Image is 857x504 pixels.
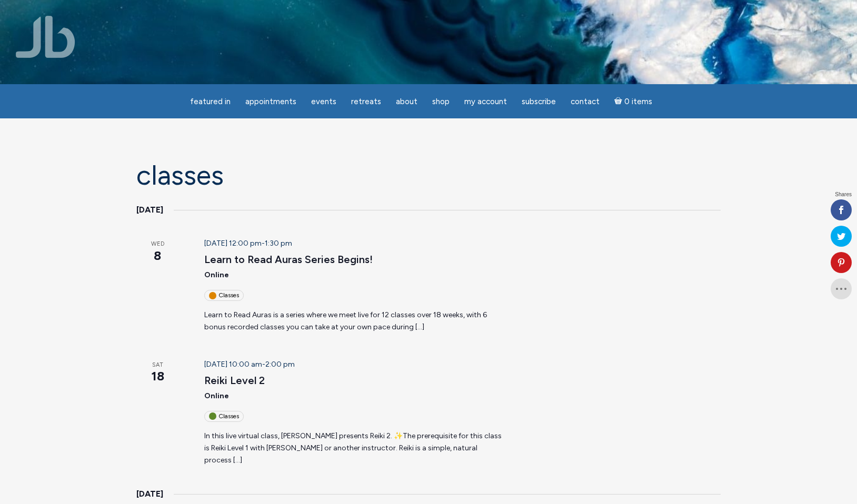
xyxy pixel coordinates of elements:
a: Cart0 items [608,90,659,112]
span: Appointments [245,97,296,106]
span: featured in [190,97,231,106]
time: - [204,360,295,369]
time: [DATE] [136,203,163,217]
a: Contact [564,92,606,112]
span: About [396,97,417,106]
span: Sat [136,361,179,370]
a: My Account [458,92,513,112]
a: Subscribe [515,92,562,112]
p: Learn to Read Auras is a series where we meet live for 12 classes over 18 weeks, with 6 bonus rec... [204,309,502,333]
span: [DATE] 10:00 am [204,360,262,369]
a: Reiki Level 2 [204,374,265,387]
a: Retreats [345,92,387,112]
span: 1:30 pm [265,239,292,248]
span: Shop [432,97,450,106]
div: Classes [204,290,244,301]
time: - [204,239,292,248]
span: Events [311,97,336,106]
span: 2:00 pm [265,360,295,369]
span: Contact [571,97,600,106]
span: 18 [136,367,179,385]
i: Cart [614,97,624,106]
span: Subscribe [522,97,556,106]
a: Appointments [239,92,303,112]
time: [DATE] [136,487,163,501]
a: Shop [426,92,456,112]
a: About [390,92,424,112]
span: 8 [136,247,179,265]
p: In this live virtual class, [PERSON_NAME] presents Reiki 2. ✨The prerequisite for this class is R... [204,430,502,466]
span: Wed [136,240,179,249]
span: My Account [464,97,507,106]
a: Events [305,92,343,112]
h1: Classes [136,160,721,190]
span: 0 items [624,98,652,106]
a: Learn to Read Auras Series Begins! [204,253,373,266]
span: Retreats [351,97,381,106]
span: [DATE] 12:00 pm [204,239,262,248]
span: Online [204,391,229,400]
img: Jamie Butler. The Everyday Medium [16,16,75,58]
span: Online [204,270,229,279]
a: featured in [184,92,237,112]
div: Classes [204,411,244,422]
span: Shares [835,192,852,197]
